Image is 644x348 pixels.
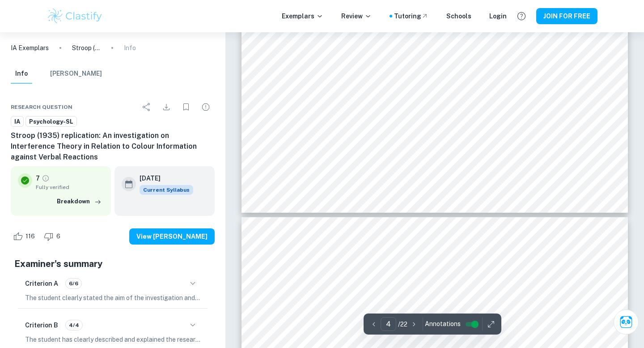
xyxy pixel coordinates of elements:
p: The student has clearly described and explained the research design, including the use of indepen... [25,335,200,344]
div: Download [157,98,175,116]
h6: [DATE] [140,173,186,183]
span: 116 [21,232,40,241]
button: Help and Feedback [514,9,529,24]
a: Tutoring [394,11,428,21]
div: This exemplar is based on the current syllabus. Feel free to refer to it for inspiration/ideas wh... [140,185,193,195]
span: Current Syllabus [140,185,193,195]
button: Ask Clai [614,309,639,335]
a: IA Exemplars [11,43,49,53]
span: IA [11,117,23,126]
p: 7 [36,173,40,183]
div: Dislike [42,229,65,244]
button: JOIN FOR FREE [536,8,597,24]
p: Info [124,43,136,53]
button: View [PERSON_NAME] [129,228,215,245]
p: Stroop (1935) replication: An investigation on Interference Theory in Relation to Colour Informat... [72,43,101,53]
a: Schools [446,11,471,21]
a: IA [11,116,24,127]
div: Bookmark [177,98,195,116]
div: Share [138,98,156,116]
div: Report issue [197,98,215,116]
span: 4/4 [66,321,82,329]
span: Psychology-SL [26,117,76,126]
a: Psychology-SL [25,116,77,127]
p: The student clearly stated the aim of the investigation and explained the relevance of the topic ... [25,293,200,303]
div: Like [11,229,40,244]
p: Review [341,11,372,21]
h5: Examiner's summary [14,257,211,271]
span: Fully verified [36,183,104,191]
p: / 22 [398,319,407,329]
h6: Stroop (1935) replication: An investigation on Interference Theory in Relation to Colour Informat... [11,130,215,163]
h6: Criterion B [25,320,58,330]
button: Info [11,64,32,84]
span: 6/6 [66,279,81,288]
span: Research question [11,103,72,111]
a: Login [489,11,507,21]
h6: Criterion A [25,279,58,288]
span: Annotations [425,319,461,329]
img: Clastify logo [47,7,103,25]
p: Exemplars [282,11,323,21]
button: Breakdown [55,195,104,208]
button: [PERSON_NAME] [50,64,102,84]
a: Grade fully verified [42,174,50,182]
span: 6 [51,232,65,241]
